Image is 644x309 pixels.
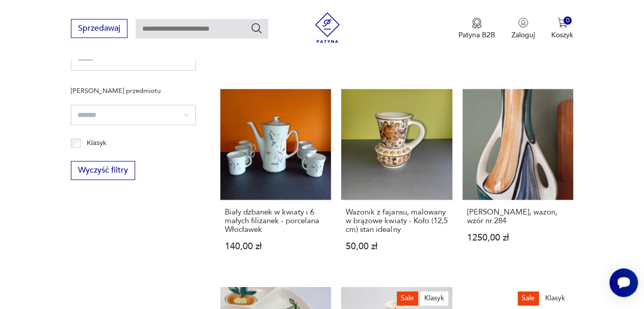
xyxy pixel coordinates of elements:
button: Wyczyść filtry [71,161,135,180]
img: Ikona medalu [472,17,482,29]
div: 0 [563,16,572,25]
h3: [PERSON_NAME], wazon, wzór nr 284 [467,208,569,225]
p: Koszyk [551,30,573,40]
button: 0Koszyk [551,17,573,40]
button: Szukaj [250,22,263,34]
a: Sprzedawaj [71,26,127,33]
button: Patyna B2B [458,17,495,40]
p: Klasyk [87,137,106,149]
p: [PERSON_NAME] przedmiotu [71,85,196,97]
img: Patyna - sklep z meblami i dekoracjami vintage [312,12,343,43]
p: 1250,00 zł [467,233,569,242]
h3: Biały dzbanek w kwiaty i 6 małych filiżanek - porcelana Włocławek [225,208,326,234]
a: Wazonik z fajansu, malowany w brązowe kwiaty - Koło (12,5 cm) stan idealnyWazonik z fajansu, malo... [341,89,452,271]
iframe: Smartsupp widget button [609,268,638,297]
a: Ikona medaluPatyna B2B [458,17,495,40]
button: Sprzedawaj [71,19,127,38]
a: Biały dzbanek w kwiaty i 6 małych filiżanek - porcelana WłocławekBiały dzbanek w kwiaty i 6 małyc... [220,89,331,271]
img: Ikonka użytkownika [518,17,528,28]
h3: Wazonik z fajansu, malowany w brązowe kwiaty - Koło (12,5 cm) stan idealny [346,208,447,234]
p: Patyna B2B [458,30,495,40]
a: Jan Sowiński, wazon, wzór nr 284[PERSON_NAME], wazon, wzór nr 2841250,00 zł [462,89,573,271]
p: 140,00 zł [225,242,326,251]
button: Zaloguj [511,17,535,40]
img: Ikona koszyka [557,17,568,28]
p: Zaloguj [511,30,535,40]
p: 50,00 zł [346,242,447,251]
